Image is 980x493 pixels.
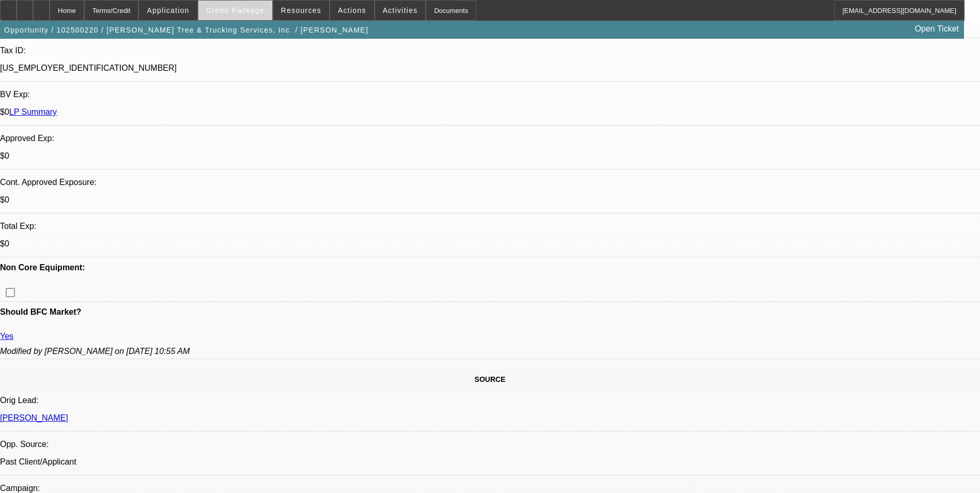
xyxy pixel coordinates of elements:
span: Activities [383,6,418,14]
span: Credit Package [206,6,265,14]
a: LP Summary [9,107,57,116]
button: Activities [375,1,426,20]
button: Credit Package [198,1,272,20]
button: Actions [330,1,374,20]
a: Open Ticket [911,20,963,38]
span: Actions [338,6,366,14]
span: SOURCE [475,375,506,383]
span: Application [147,6,189,14]
span: Resources [281,6,321,14]
button: Resources [273,1,329,20]
button: Application [139,1,197,20]
span: Opportunity / 102500220 / [PERSON_NAME] Tree & Trucking Services, Inc. / [PERSON_NAME] [4,26,368,34]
